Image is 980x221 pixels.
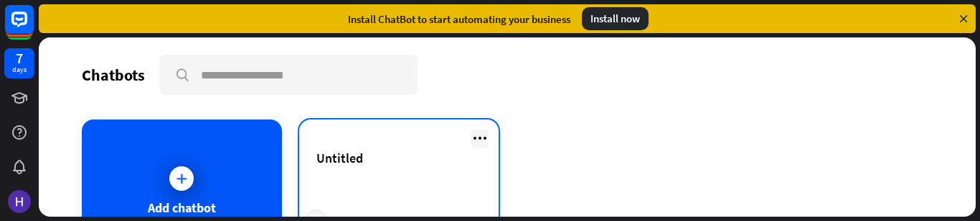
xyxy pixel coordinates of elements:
div: 7 [16,52,23,65]
span: Untitled [316,150,363,166]
a: 7 days [4,48,34,78]
div: Install ChatBot to start automating your business [348,12,570,26]
button: Open LiveChat chat widget [11,6,55,49]
div: Chatbots [82,65,145,85]
div: days [12,65,27,75]
div: Install now [582,7,649,30]
div: Add chatbot [148,199,216,216]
